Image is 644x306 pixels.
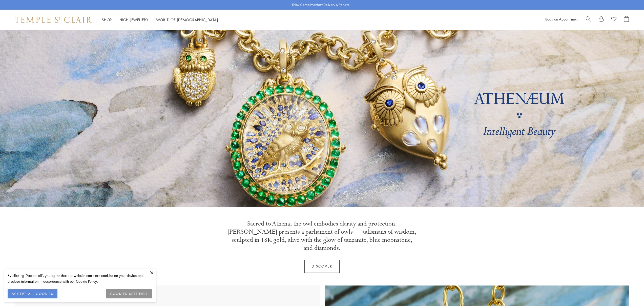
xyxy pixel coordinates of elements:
[611,16,616,24] a: View Wishlist
[304,260,340,273] a: Discover
[292,2,349,7] p: Enjoy Complimentary Delivery & Returns
[586,16,591,24] a: Search
[8,289,57,298] button: ACCEPT ALL COOKIES
[156,17,218,22] a: World of [DEMOGRAPHIC_DATA]World of [DEMOGRAPHIC_DATA]
[545,16,578,22] a: Book an Appointment
[8,273,152,284] div: By clicking “Accept all”, you agree that our website can store cookies on your device and disclos...
[106,289,152,298] button: COOKIES SETTINGS
[119,17,149,22] a: High JewelleryHigh Jewellery
[15,17,92,23] img: Temple St. Clair
[227,220,417,252] p: Sacred to Athena, the owl embodies clarity and protection. [PERSON_NAME] presents a parliament of...
[102,17,218,23] nav: Main navigation
[624,16,629,24] a: Open Shopping Bag
[102,17,112,22] a: ShopShop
